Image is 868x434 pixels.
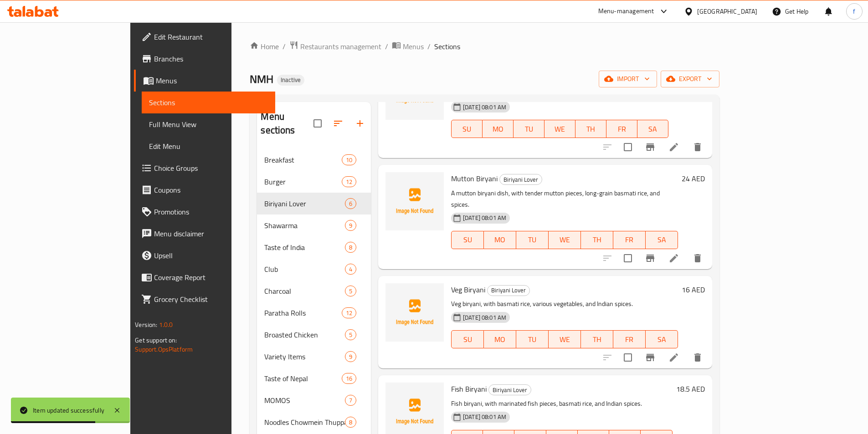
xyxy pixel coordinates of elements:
button: TH [581,231,613,249]
span: Menus [156,75,268,86]
div: Biriyani Lover [488,384,531,395]
div: Charcoal5 [257,280,371,302]
p: A mutton biryani dish, with tender mutton pieces, long-grain basmati rice, and spices. [451,188,678,210]
span: 6 [345,199,356,208]
h6: 18.5 AED [676,383,705,395]
span: TU [520,333,545,346]
span: Select to update [618,138,637,157]
div: Shawarma [264,220,344,231]
span: Sections [149,97,268,108]
a: Coupons [134,179,275,201]
div: items [345,395,356,406]
a: Edit Restaurant [134,26,275,48]
span: Coupons [154,184,268,195]
span: Club [264,264,344,275]
span: Promotions [154,206,268,217]
div: Charcoal [264,286,344,296]
span: Restaurants management [300,41,381,52]
span: [DATE] 08:01 AM [459,313,510,322]
span: Select to update [618,249,637,268]
span: SU [455,233,480,246]
li: / [282,41,286,52]
li: / [427,41,431,52]
span: MO [486,123,510,136]
span: [DATE] 08:01 AM [459,214,510,222]
p: Veg biryani, with basmati rice, various vegetables, and Indian spices. [451,298,678,310]
span: TU [517,123,541,136]
span: Paratha Rolls [264,307,341,318]
div: items [345,220,356,231]
div: Taste of India8 [257,236,371,258]
div: Burger12 [257,171,371,193]
span: Full Menu View [149,119,268,130]
span: Noodles Chowmein Thuppa [264,417,344,428]
a: Grocery Checklist [134,288,275,310]
span: 4 [345,265,356,274]
span: Get support on: [135,334,177,346]
div: Taste of Nepal16 [257,368,371,389]
div: Menu-management [598,6,654,17]
button: SA [637,120,668,138]
span: [DATE] 08:01 AM [459,103,510,112]
a: Branches [134,48,275,70]
div: Item updated successfully [33,405,104,415]
div: Biriyani Lover [264,198,344,209]
div: items [342,373,356,384]
span: Grocery Checklist [154,294,268,305]
span: Menus [403,41,424,52]
li: / [385,41,388,52]
div: Biriyani Lover6 [257,193,371,214]
span: WE [552,233,577,246]
button: WE [549,231,581,249]
span: Breakfast [264,154,341,165]
button: Add section [349,112,371,134]
button: TU [516,330,549,348]
span: Mutton Biryani [451,172,498,185]
div: Club4 [257,258,371,280]
span: Variety Items [264,351,344,362]
span: WE [552,333,577,346]
span: Broasted Chicken [264,329,344,340]
button: WE [549,330,581,348]
span: Sort sections [327,112,349,134]
div: [GEOGRAPHIC_DATA] [697,6,757,16]
div: Biriyani Lover [487,285,530,296]
span: Fish Biryani [451,382,487,396]
span: [DATE] 08:01 AM [459,413,510,421]
button: TH [575,120,606,138]
div: items [345,264,356,275]
span: MO [488,233,513,246]
span: import [606,73,650,85]
div: items [345,286,356,296]
span: SU [455,333,480,346]
span: Edit Restaurant [154,31,268,42]
h6: 24 AED [682,172,705,185]
button: SU [451,120,483,138]
a: Menus [392,41,424,52]
div: Variety Items9 [257,346,371,368]
div: items [342,176,356,187]
span: Inactive [277,76,304,84]
span: Select all sections [308,114,327,133]
a: Support.OpsPlatform [135,343,193,355]
button: SU [451,231,484,249]
span: Biriyani Lover [500,174,542,185]
div: MOMOS7 [257,389,371,411]
button: MO [483,120,514,138]
span: Version: [135,319,157,331]
img: Mutton Biryani [385,172,444,230]
div: items [345,242,356,253]
span: Coverage Report [154,272,268,283]
a: Sections [142,92,275,113]
div: Inactive [277,75,304,86]
span: 7 [345,396,356,405]
span: TH [579,123,603,136]
span: 8 [345,418,356,427]
span: Menu disclaimer [154,228,268,239]
span: TH [585,233,610,246]
span: 5 [345,287,356,296]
